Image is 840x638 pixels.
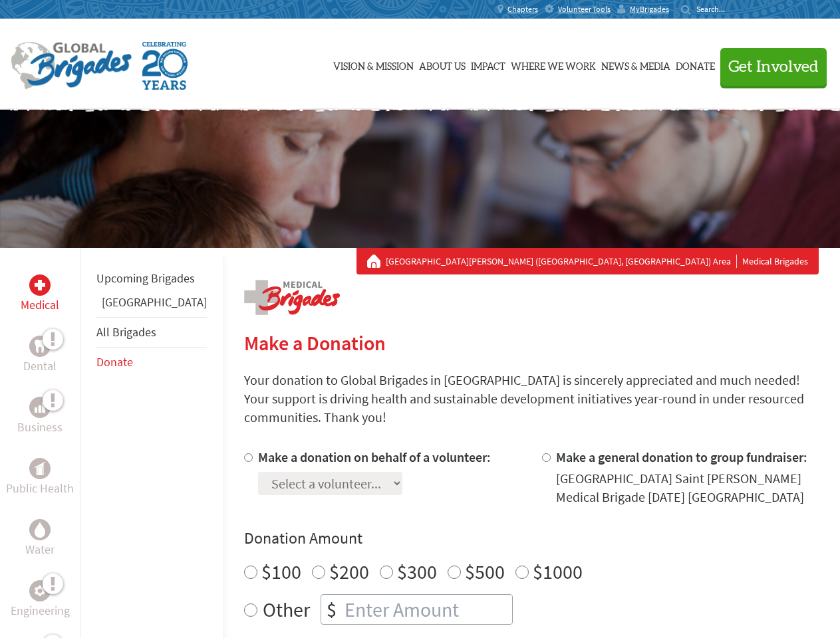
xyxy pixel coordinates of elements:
p: Water [25,540,55,559]
a: WaterWater [25,519,55,559]
div: Business [29,397,51,418]
img: Medical [35,280,45,290]
a: [GEOGRAPHIC_DATA][PERSON_NAME] ([GEOGRAPHIC_DATA], [GEOGRAPHIC_DATA]) Area [386,255,737,268]
a: BusinessBusiness [17,397,63,437]
li: All Brigades [96,317,207,348]
label: Make a general donation to group fundraiser: [556,449,807,465]
img: Public Health [35,462,45,475]
img: Global Brigades Logo [11,42,132,90]
span: MyBrigades [630,4,669,15]
p: Business [17,418,63,437]
a: Impact [471,31,505,98]
p: Medical [21,296,59,314]
img: Global Brigades Celebrating 20 Years [142,42,188,90]
a: Upcoming Brigades [96,270,195,286]
a: Vision & Mission [333,31,414,98]
a: About Us [419,31,466,98]
input: Search... [696,4,734,14]
p: Dental [23,357,57,375]
img: Business [35,402,45,413]
div: Medical Brigades [367,255,808,268]
li: Guatemala [96,293,207,317]
input: Enter Amount [342,595,512,624]
span: Get Involved [728,59,819,75]
div: Medical [29,274,51,296]
a: News & Media [601,31,670,98]
div: Water [29,519,51,540]
p: Public Health [6,479,74,498]
a: MedicalMedical [21,274,59,314]
a: EngineeringEngineering [11,580,70,620]
li: Donate [96,348,207,377]
div: $ [321,595,342,624]
span: Volunteer Tools [558,4,611,15]
a: Donate [96,354,133,370]
a: Public HealthPublic Health [6,458,74,498]
img: logo-medical.png [244,280,340,315]
label: Make a donation on behalf of a volunteer: [258,449,491,465]
a: DentalDental [23,336,57,375]
img: Engineering [35,585,45,596]
img: Water [35,522,45,537]
label: $1000 [533,559,583,584]
img: Dental [35,340,45,352]
a: All Brigades [96,324,156,340]
div: Engineering [29,580,51,601]
label: $300 [397,559,437,584]
a: [GEOGRAPHIC_DATA] [102,294,207,310]
div: Dental [29,336,51,357]
label: $500 [465,559,505,584]
a: Donate [676,31,715,98]
span: Chapters [507,4,538,15]
button: Get Involved [720,48,827,86]
h2: Make a Donation [244,331,819,355]
li: Upcoming Brigades [96,264,207,293]
div: [GEOGRAPHIC_DATA] Saint [PERSON_NAME] Medical Brigade [DATE] [GEOGRAPHIC_DATA] [556,469,819,506]
label: Other [263,594,310,625]
a: Where We Work [511,31,596,98]
div: Public Health [29,458,51,479]
label: $200 [329,559,369,584]
p: Your donation to Global Brigades in [GEOGRAPHIC_DATA] is sincerely appreciated and much needed! Y... [244,371,819,427]
label: $100 [261,559,301,584]
p: Engineering [11,601,70,620]
h4: Donation Amount [244,528,819,549]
